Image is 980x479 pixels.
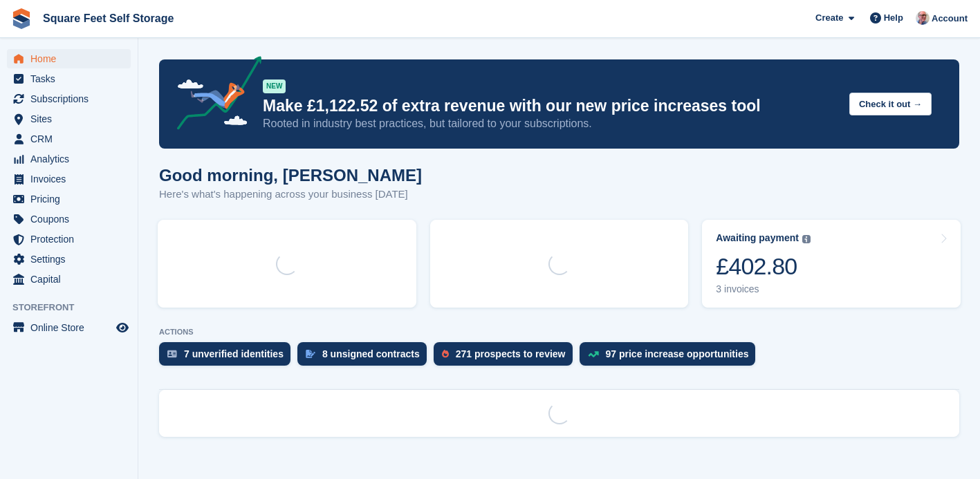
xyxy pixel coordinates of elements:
span: Settings [30,250,113,269]
span: Capital [30,270,113,289]
img: verify_identity-adf6edd0f0f0b5bbfe63781bf79b02c33cf7c696d77639b501bdc392416b5a36.svg [167,350,177,358]
a: menu [7,209,131,229]
p: Make £1,122.52 of extra revenue with our new price increases tool [263,96,838,116]
span: Online Store [30,318,113,337]
a: menu [7,49,131,68]
span: Create [815,11,843,25]
button: Check it out → [849,93,932,115]
div: £402.80 [716,252,811,281]
a: Awaiting payment £402.80 3 invoices [702,220,961,308]
a: menu [7,109,131,129]
div: 271 prospects to review [456,348,566,359]
span: Analytics [30,149,113,169]
a: 8 unsigned contracts [297,342,434,373]
div: Awaiting payment [716,232,799,244]
div: 8 unsigned contracts [322,348,420,359]
a: menu [7,149,131,169]
div: NEW [263,79,286,93]
a: Preview store [114,319,131,336]
h1: Good morning, [PERSON_NAME] [159,166,422,185]
a: Square Feet Self Storage [37,7,179,30]
a: 7 unverified identities [159,342,297,373]
div: 97 price increase opportunities [606,348,749,359]
img: icon-info-grey-7440780725fd019a000dd9b08b2336e03edf1995a4989e88bcd33f0948082b44.svg [802,235,811,243]
a: menu [7,189,131,209]
a: menu [7,169,131,189]
p: Here's what's happening across your business [DATE] [159,187,422,203]
img: prospect-51fa495bee0391a8d652442698ab0144808aea92771e9ea1ae160a38d050c398.svg [442,350,449,358]
span: Home [30,49,113,68]
span: Sites [30,109,113,129]
p: Rooted in industry best practices, but tailored to your subscriptions. [263,116,838,131]
img: price_increase_opportunities-93ffe204e8149a01c8c9dc8f82e8f89637d9d84a8eef4429ea346261dce0b2c0.svg [588,351,599,357]
img: price-adjustments-announcement-icon-8257ccfd72463d97f412b2fc003d46551f7dbcb40ab6d574587a9cd5c0d94... [165,56,262,135]
a: 271 prospects to review [434,342,580,373]
img: stora-icon-8386f47178a22dfd0bd8f6a31ec36ba5ce8667c1dd55bd0f319d3a0aa187defe.svg [11,8,32,29]
a: menu [7,318,131,337]
a: menu [7,69,131,88]
div: 3 invoices [716,283,811,295]
p: ACTIONS [159,328,959,337]
span: Storefront [12,301,138,314]
span: Coupons [30,209,113,229]
a: menu [7,129,131,149]
a: menu [7,229,131,249]
span: Invoices [30,169,113,189]
a: menu [7,250,131,269]
span: Protection [30,229,113,249]
span: Pricing [30,189,113,209]
a: menu [7,89,131,109]
span: Help [884,11,903,25]
img: David Greer [916,11,930,25]
span: Subscriptions [30,89,113,109]
div: 7 unverified identities [184,348,284,359]
a: menu [7,270,131,289]
img: contract_signature_icon-13c848040528278c33f63329250d36e43548de30e8caae1d1a13099fd9432cc5.svg [306,350,315,358]
span: Account [932,12,968,26]
span: Tasks [30,69,113,88]
a: 97 price increase opportunities [580,342,763,373]
span: CRM [30,129,113,149]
